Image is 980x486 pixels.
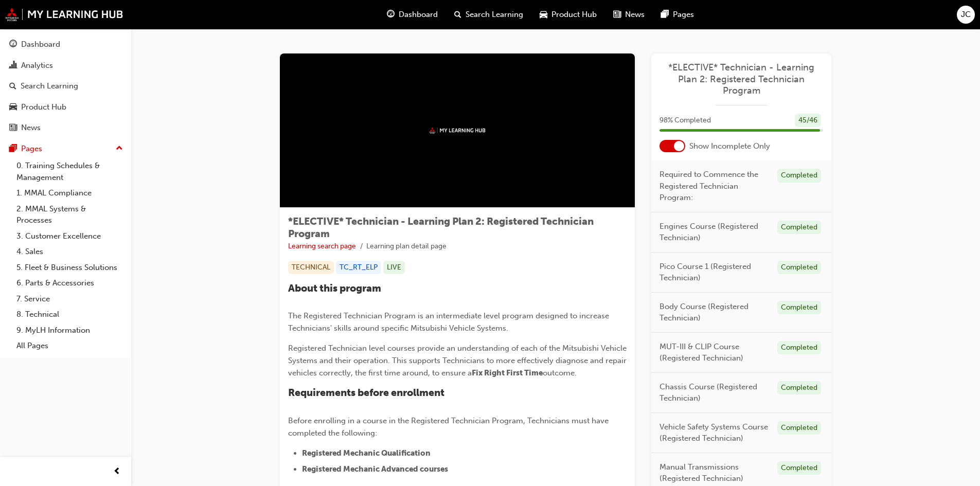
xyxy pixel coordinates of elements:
[673,9,694,21] span: Pages
[961,9,971,21] span: JC
[957,6,975,24] button: JC
[21,143,42,155] div: Pages
[777,341,821,355] div: Completed
[777,169,821,183] div: Completed
[660,62,823,97] a: *ELECTIVE* Technician - Learning Plan 2: Registered Technician Program
[9,123,17,133] span: news-icon
[660,421,769,444] span: Vehicle Safety Systems Course (Registered Technician)
[660,341,769,364] span: MUT-III & CLIP Course (Registered Technician)
[531,4,605,25] a: car-iconProduct Hub
[625,9,645,21] span: News
[446,4,531,25] a: search-iconSearch Learning
[540,8,547,21] span: car-icon
[12,291,127,307] a: 7. Service
[466,9,523,21] span: Search Learning
[5,8,123,21] img: mmal
[12,228,127,244] a: 3. Customer Excellence
[288,261,334,275] div: TECHNICAL
[9,61,17,70] span: chart-icon
[660,221,769,244] span: Engines Course (Registered Technician)
[4,35,127,54] a: Dashboard
[21,122,41,134] div: News
[288,344,629,377] span: Registered Technician level courses provide an understanding of each of the Mitsubishi Vehicle Sy...
[366,241,447,253] li: Learning plan detail page
[21,101,66,113] div: Product Hub
[399,9,438,21] span: Dashboard
[4,118,127,137] a: News
[689,140,770,152] span: Show Incomplete Only
[12,185,127,201] a: 1. MMAL Compliance
[660,301,769,324] span: Body Course (Registered Technician)
[472,368,543,377] span: Fix Right First Time
[113,465,121,478] span: prev-icon
[543,368,577,377] span: outcome.
[454,8,461,21] span: search-icon
[4,33,127,139] button: DashboardAnalyticsSearch LearningProduct HubNews
[12,158,127,185] a: 0. Training Schedules & Management
[12,322,127,338] a: 9. MyLH Information
[605,4,653,25] a: news-iconNews
[4,139,127,158] button: Pages
[288,387,444,399] span: Requirements before enrollment
[551,9,597,21] span: Product Hub
[116,142,123,155] span: up-icon
[12,307,127,322] a: 8. Technical
[777,221,821,235] div: Completed
[653,4,702,25] a: pages-iconPages
[383,261,405,275] div: LIVE
[660,261,769,284] span: Pico Course 1 (Registered Technician)
[21,80,78,92] div: Search Learning
[777,301,821,315] div: Completed
[660,169,769,204] span: Required to Commence the Registered Technician Program:
[4,98,127,117] a: Product Hub
[288,416,611,438] span: Before enrolling in a course in the Registered Technician Program, Technicians must have complete...
[12,338,127,354] a: All Pages
[288,215,594,240] span: *ELECTIVE* Technician - Learning Plan 2: Registered Technician Program
[12,244,127,260] a: 4. Sales
[21,60,53,71] div: Analytics
[288,311,611,333] span: The Registered Technician Program is an intermediate level program designed to increase Technicia...
[4,56,127,75] a: Analytics
[661,8,669,21] span: pages-icon
[660,115,711,127] span: 98 % Completed
[9,40,17,49] span: guage-icon
[777,381,821,395] div: Completed
[795,114,821,128] div: 45 / 46
[288,282,381,294] span: About this program
[613,8,621,21] span: news-icon
[387,8,395,21] span: guage-icon
[379,4,446,25] a: guage-iconDashboard
[288,242,356,250] a: Learning search page
[429,127,486,134] img: mmal
[21,39,60,50] div: Dashboard
[9,82,16,91] span: search-icon
[336,261,381,275] div: TC_RT_ELP
[4,77,127,96] a: Search Learning
[12,260,127,276] a: 5. Fleet & Business Solutions
[777,261,821,275] div: Completed
[9,145,17,154] span: pages-icon
[660,381,769,404] span: Chassis Course (Registered Technician)
[777,421,821,435] div: Completed
[12,201,127,228] a: 2. MMAL Systems & Processes
[660,461,769,484] span: Manual Transmissions (Registered Technician)
[777,461,821,475] div: Completed
[302,448,431,458] span: Registered Mechanic Qualification
[12,275,127,291] a: 6. Parts & Accessories
[9,103,17,112] span: car-icon
[302,464,448,474] span: Registered Mechanic Advanced courses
